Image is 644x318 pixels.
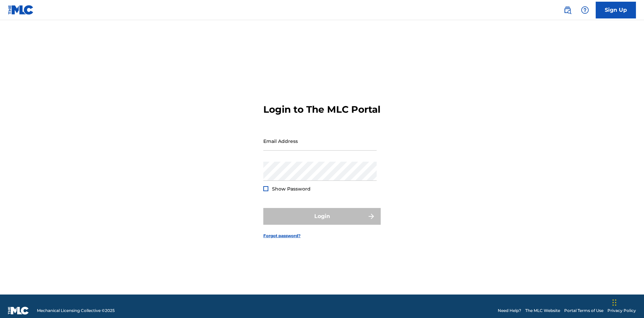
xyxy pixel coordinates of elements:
[607,308,636,314] a: Privacy Policy
[263,104,380,115] h3: Login to The MLC Portal
[610,286,644,318] iframe: Chat Widget
[263,233,301,239] a: Forgot password?
[612,293,616,313] div: Drag
[8,307,29,315] img: logo
[581,6,589,14] img: help
[272,186,311,192] span: Show Password
[561,3,574,17] a: Public Search
[525,308,560,314] a: The MLC Website
[563,6,572,14] img: search
[498,308,521,314] a: Need Help?
[37,308,115,314] span: Mechanical Licensing Collective © 2025
[564,308,603,314] a: Portal Terms of Use
[8,5,34,15] img: MLC Logo
[578,3,592,17] div: Help
[596,2,636,18] a: Sign Up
